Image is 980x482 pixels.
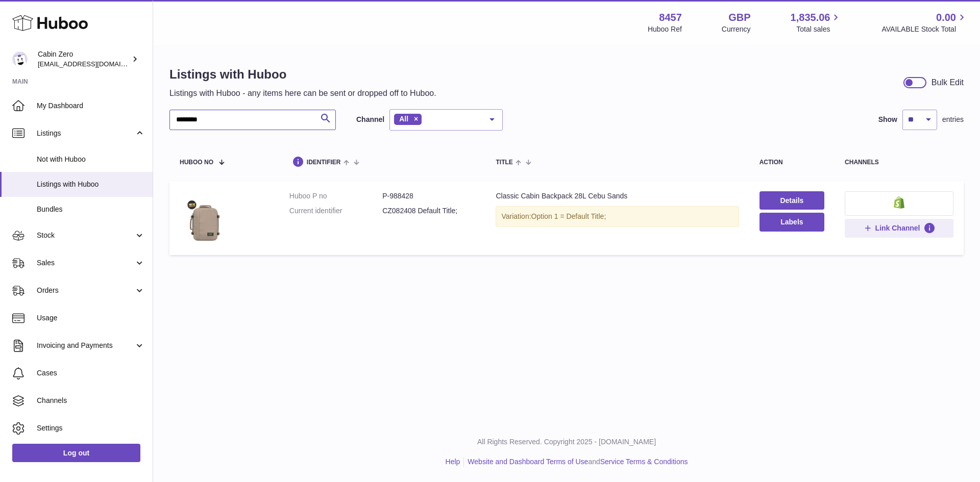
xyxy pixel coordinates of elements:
[38,60,150,68] span: [EMAIL_ADDRESS][DOMAIN_NAME]
[531,212,606,220] span: Option 1 = Default Title;
[894,196,904,209] img: shopify-small.png
[37,155,145,164] span: Not with Huboo
[446,458,460,466] a: Help
[307,159,341,166] span: identifier
[464,457,688,467] li: and
[169,66,436,83] h1: Listings with Huboo
[875,223,920,233] span: Link Channel
[791,11,830,24] span: 1,835.06
[180,191,231,242] img: Classic Cabin Backpack 28L Cebu Sands
[37,205,145,214] span: Bundles
[37,341,134,350] span: Invoicing and Payments
[878,115,897,124] label: Show
[759,159,824,166] div: action
[496,206,739,227] div: Variation:
[496,191,739,201] div: Classic Cabin Backpack 28L Cebu Sands
[936,11,956,24] span: 0.00
[289,191,382,201] dt: Huboo P no
[37,396,145,405] span: Channels
[399,115,408,123] span: All
[759,213,824,231] button: Labels
[942,115,964,124] span: entries
[759,191,824,210] a: Details
[37,423,145,433] span: Settings
[12,444,140,462] a: Log out
[791,11,842,34] a: 1,835.06 Total sales
[12,52,28,67] img: internalAdmin-8457@internal.huboo.com
[648,24,682,34] div: Huboo Ref
[845,159,953,166] div: channels
[37,101,145,111] span: My Dashboard
[38,49,130,69] div: Cabin Zero
[37,258,134,268] span: Sales
[796,24,842,34] span: Total sales
[180,159,213,166] span: Huboo no
[289,206,382,216] dt: Current identifier
[382,206,475,216] dd: CZ082408 Default Title;
[845,219,953,237] button: Link Channel
[356,115,384,124] label: Channel
[932,77,964,88] div: Bulk Edit
[468,458,588,466] a: Website and Dashboard Terms of Use
[37,129,134,138] span: Listings
[37,368,145,378] span: Cases
[37,286,134,295] span: Orders
[169,88,436,99] p: Listings with Huboo - any items here can be sent or dropped off to Huboo.
[37,313,145,323] span: Usage
[37,180,145,189] span: Listings with Huboo
[496,159,512,166] span: title
[659,11,682,24] strong: 8457
[600,458,688,466] a: Service Terms & Conditions
[722,24,751,34] div: Currency
[161,437,972,447] p: All Rights Reserved. Copyright 2025 - [DOMAIN_NAME]
[728,11,750,24] strong: GBP
[881,11,968,34] a: 0.00 AVAILABLE Stock Total
[382,191,475,201] dd: P-988428
[37,231,134,240] span: Stock
[881,24,968,34] span: AVAILABLE Stock Total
